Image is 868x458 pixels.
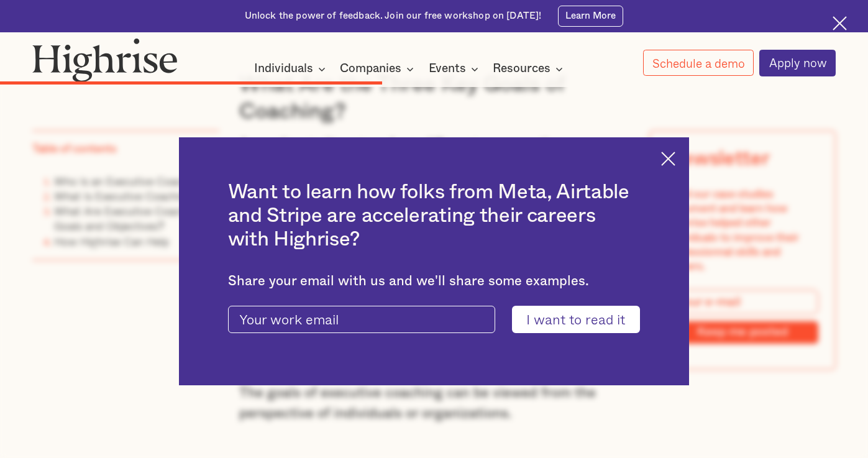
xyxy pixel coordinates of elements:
div: Unlock the power of feedback. Join our free workshop on [DATE]! [245,10,542,23]
div: Individuals [254,62,313,76]
a: Apply now [759,50,836,76]
img: Cross icon [661,152,675,166]
img: Cross icon [833,16,847,30]
div: Resources [493,62,550,76]
div: Companies [340,62,401,76]
div: Share your email with us and we'll share some examples. [228,273,641,290]
div: Companies [340,62,418,76]
a: Schedule a demo [643,50,754,76]
h2: Want to learn how folks from Meta, Airtable and Stripe are accelerating their careers with Highrise? [228,181,641,252]
a: Learn More [558,6,624,27]
input: I want to read it [512,306,641,333]
form: current-ascender-blog-article-modal-form [228,306,641,333]
div: Resources [493,62,567,76]
div: Individuals [254,62,329,76]
div: Events [429,62,482,76]
div: Events [429,62,466,76]
input: Your work email [228,306,495,333]
img: Highrise logo [32,38,178,82]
